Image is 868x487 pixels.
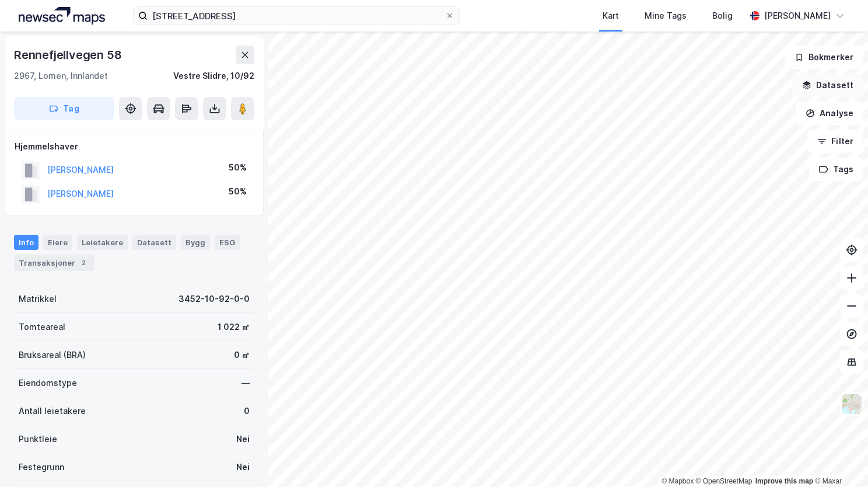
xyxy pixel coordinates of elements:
iframe: Chat Widget [810,431,868,487]
button: Bokmerker [785,46,863,69]
div: Nei [236,460,250,474]
div: Eiendomstype [19,376,77,390]
input: Søk på adresse, matrikkel, gårdeiere, leietakere eller personer [148,7,445,25]
div: Bygg [181,235,210,250]
div: 0 ㎡ [234,348,250,362]
a: Improve this map [755,477,813,485]
div: 0 [244,404,250,418]
div: Punktleie [19,432,57,446]
div: Eiere [43,235,72,250]
div: Kart [603,9,619,23]
button: Datasett [792,74,863,97]
button: Tag [14,97,114,120]
div: 3452-10-92-0-0 [178,292,250,306]
div: Hjemmelshaver [15,140,254,154]
div: 50% [229,161,247,175]
button: Filter [807,130,863,153]
div: 2967, Lomen, Innlandet [14,69,108,83]
a: Mapbox [661,477,694,485]
div: Rennefjellvegen 58 [14,46,124,64]
img: logo.a4113a55bc3d86da70a041830d287a7e.svg [19,7,105,25]
div: Antall leietakere [19,404,86,418]
div: Festegrunn [19,460,64,474]
div: Leietakere [77,235,128,250]
div: Bolig [712,9,733,23]
div: Mine Tags [645,9,687,23]
div: 2 [78,257,89,269]
a: OpenStreetMap [696,477,752,485]
div: Transaksjoner [14,255,94,271]
div: Nei [236,432,250,446]
div: [PERSON_NAME] [764,9,831,23]
div: ESG [215,235,240,250]
div: Vestre Slidre, 10/92 [173,69,254,83]
div: Info [14,235,38,250]
div: Matrikkel [19,292,57,306]
button: Tags [809,158,863,181]
div: Datasett [132,235,176,250]
div: 1 022 ㎡ [218,320,250,334]
div: — [242,376,250,390]
div: Tomteareal [19,320,65,334]
div: Bruksareal (BRA) [19,348,86,362]
img: Z [841,393,863,415]
div: 50% [229,185,247,199]
button: Analyse [796,102,863,125]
